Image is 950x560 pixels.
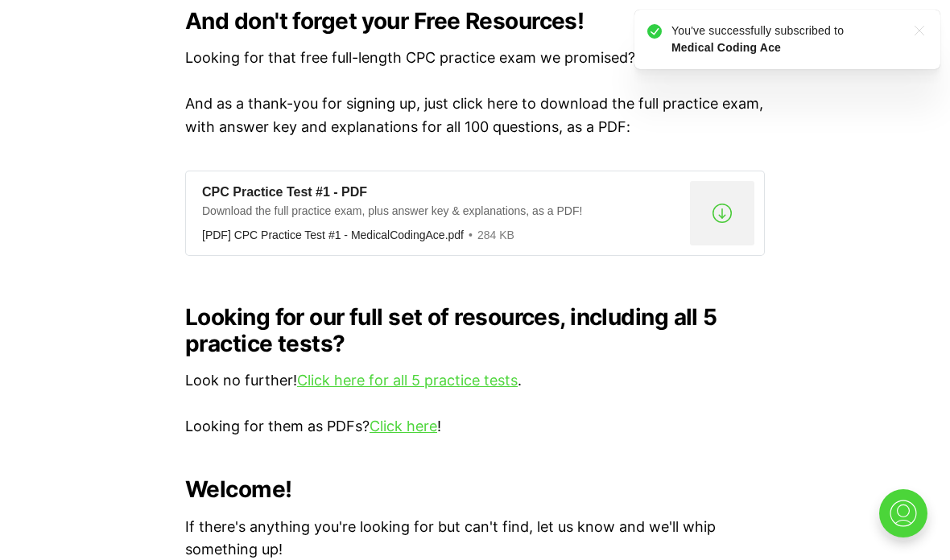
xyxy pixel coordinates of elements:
[297,372,518,389] a: Click here for all 5 practice tests
[370,418,437,434] a: Click here
[202,184,684,201] div: CPC Practice Test #1 - PDF
[185,93,765,139] p: And as a thank-you for signing up, just click here to download the full practice exam, with answe...
[464,228,514,242] div: 284 KB
[202,229,464,241] div: [PDF] CPC Practice Test #1 - MedicalCodingAce.pdf
[185,304,765,356] h2: Looking for our full set of resources, including all 5 practice tests?
[109,23,334,56] p: You've successfully subscribed to
[185,171,765,256] a: CPC Practice Test #1 - PDFDownload the full practice exam, plus answer key & explanations, as a P...
[109,41,218,54] strong: Medical Coding Ace
[865,481,950,560] iframe: portal-trigger
[185,8,765,34] h2: And don't forget your Free Resources!
[185,476,765,502] h2: Welcome!
[185,369,765,393] p: Look no further! .
[185,415,765,439] p: Looking for them as PDFs? !
[202,204,684,224] div: Download the full practice exam, plus answer key & explanations, as a PDF!
[185,47,765,70] p: Looking for that free full-length CPC practice exam we promised? Here it is!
